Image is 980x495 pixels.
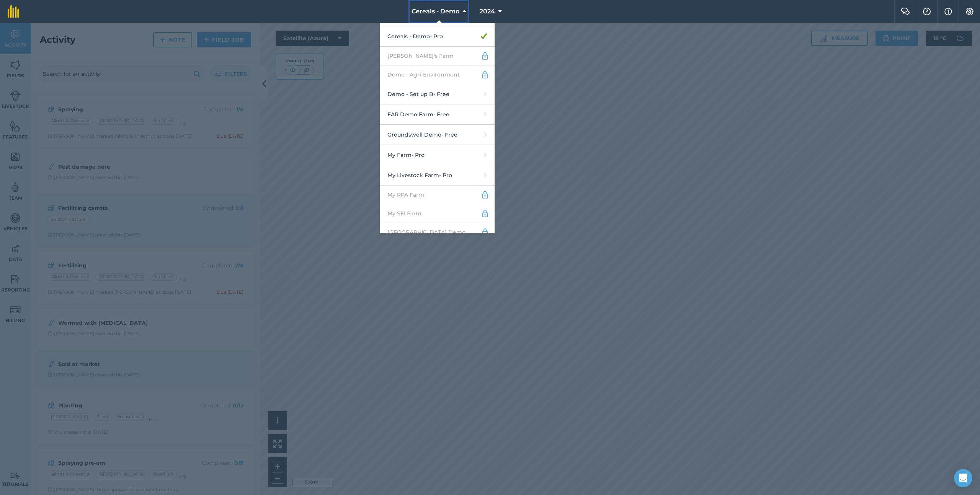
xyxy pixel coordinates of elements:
img: svg+xml;base64,PHN2ZyB4bWxucz0iaHR0cDovL3d3dy53My5vcmcvMjAwMC9zdmciIHdpZHRoPSIxNyIgaGVpZ2h0PSIxNy... [944,7,952,16]
a: FAR Demo Farm- Free [380,104,495,125]
img: A cog icon [965,8,974,15]
a: [PERSON_NAME]'s Farm [380,47,495,65]
img: svg+xml;base64,PD94bWwgdmVyc2lvbj0iMS4wIiBlbmNvZGluZz0idXRmLTgiPz4KPCEtLSBHZW5lcmF0b3I6IEFkb2JlIE... [481,70,489,79]
img: Two speech bubbles overlapping with the left bubble in the forefront [901,8,910,15]
a: My SFI Farm [380,204,495,223]
div: Open Intercom Messenger [954,469,972,487]
a: My Livestock Farm- Pro [380,165,495,186]
a: Demo - Set up B- Free [380,84,495,104]
a: Cereals - Demo- Pro [380,26,495,47]
img: fieldmargin Logo [8,5,19,18]
a: My RPA Farm [380,186,495,204]
a: Demo - Agri-Environment [380,65,495,84]
img: svg+xml;base64,PD94bWwgdmVyc2lvbj0iMS4wIiBlbmNvZGluZz0idXRmLTgiPz4KPCEtLSBHZW5lcmF0b3I6IEFkb2JlIE... [481,51,489,60]
img: svg+xml;base64,PD94bWwgdmVyc2lvbj0iMS4wIiBlbmNvZGluZz0idXRmLTgiPz4KPCEtLSBHZW5lcmF0b3I6IEFkb2JlIE... [481,228,489,237]
a: Groundswell Demo- Free [380,125,495,145]
img: A question mark icon [922,8,931,15]
span: Cereals - Demo [412,7,459,16]
a: My Farm- Pro [380,145,495,165]
img: svg+xml;base64,PD94bWwgdmVyc2lvbj0iMS4wIiBlbmNvZGluZz0idXRmLTgiPz4KPCEtLSBHZW5lcmF0b3I6IEFkb2JlIE... [481,209,489,218]
img: svg+xml;base64,PD94bWwgdmVyc2lvbj0iMS4wIiBlbmNvZGluZz0idXRmLTgiPz4KPCEtLSBHZW5lcmF0b3I6IEFkb2JlIE... [481,190,489,199]
a: [GEOGRAPHIC_DATA] Demo [380,223,495,242]
span: 2024 [480,7,495,16]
